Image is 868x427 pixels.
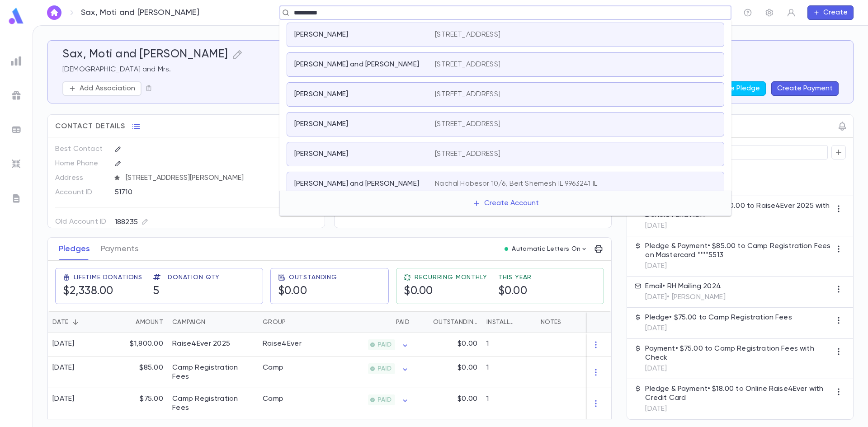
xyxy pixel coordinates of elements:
[482,333,536,357] div: 1
[482,311,536,333] div: Installments
[396,311,410,333] div: Paid
[11,56,22,66] img: reports_grey.c525e4749d1bce6a11f5fe2a8de1b229.svg
[541,311,561,333] div: Notes
[11,124,22,135] img: batches_grey.339ca447c9d9533ef1741baa751efc33.svg
[645,344,831,362] p: Payment • $75.00 to Camp Registration Fees with Check
[136,311,163,333] div: Amount
[294,30,348,39] p: [PERSON_NAME]
[55,215,107,229] p: Old Account ID
[536,311,649,333] div: Notes
[55,142,107,156] p: Best Contact
[435,150,500,159] p: [STREET_ADDRESS]
[55,156,107,171] p: Home Phone
[294,120,348,129] p: [PERSON_NAME]
[435,90,500,99] p: [STREET_ADDRESS]
[172,339,230,348] div: Raise4Ever 2025
[109,357,168,388] div: $85.00
[374,341,395,348] span: PAID
[435,120,500,129] p: [STREET_ADDRESS]
[645,293,725,302] p: [DATE] • [PERSON_NAME]
[498,274,532,281] span: This Year
[48,311,109,333] div: Date
[153,285,220,298] h5: 5
[263,363,283,372] div: Camp
[55,185,107,200] p: Account ID
[289,274,337,281] span: Outstanding
[645,313,792,322] p: Pledge • $75.00 to Camp Registration Fees
[172,394,254,413] div: Camp Registration Fees
[122,174,318,183] span: [STREET_ADDRESS][PERSON_NAME]
[62,81,142,96] button: Add Association
[517,315,532,329] button: Sort
[258,311,326,333] div: Group
[59,238,90,260] button: Pledges
[645,404,831,413] p: [DATE]
[55,122,125,131] span: Contact Details
[326,311,414,333] div: Paid
[294,150,348,159] p: [PERSON_NAME]
[62,48,228,61] h5: Sax, Moti and [PERSON_NAME]
[55,171,107,185] p: Address
[74,274,142,281] span: Lifetime Donations
[81,8,199,18] p: Sax, Moti and [PERSON_NAME]
[115,216,148,228] div: 188235
[109,311,168,333] div: Amount
[382,315,396,329] button: Sort
[263,394,283,404] div: Camp
[645,324,792,333] p: [DATE]
[286,315,300,329] button: Sort
[645,385,831,403] p: Pledge & Payment • $18.00 to Online Raise4Ever with Credit Card
[168,274,220,281] span: Donation Qty
[771,81,839,96] button: Create Payment
[11,90,22,101] img: campaigns_grey.99e729a5f7ee94e3726e6486bddda8f1.svg
[645,202,831,220] p: Pledge & Payment • $1,800.00 to Raise4Ever 2025 with Donors Fund ACH
[415,274,487,281] span: Recurring Monthly
[414,311,482,333] div: Outstanding
[62,65,839,74] p: [DEMOGRAPHIC_DATA] and Mrs.
[645,282,725,291] p: Email • RH Mailing 2024
[109,388,168,419] div: $75.00
[435,60,500,69] p: [STREET_ADDRESS]
[172,363,254,381] div: Camp Registration Fees
[404,285,487,298] h5: $0.00
[49,9,60,16] img: home_white.a664292cf8c1dea59945f0da9f25487c.svg
[482,388,536,419] div: 1
[52,394,75,404] div: [DATE]
[645,364,831,373] p: [DATE]
[465,195,546,212] button: Create Account
[458,339,477,348] p: $0.00
[294,60,419,69] p: [PERSON_NAME] and [PERSON_NAME]
[807,5,854,20] button: Create
[645,262,831,271] p: [DATE]
[11,193,22,204] img: letters_grey.7941b92b52307dd3b8a917253454ce1c.svg
[263,339,302,348] div: Raise4Ever
[52,339,75,348] div: [DATE]
[498,285,532,298] h5: $0.00
[278,285,337,298] h5: $0.00
[109,333,168,357] div: $1,800.00
[52,363,75,372] div: [DATE]
[645,242,831,260] p: Pledge & Payment • $85.00 to Camp Registration Fees on Mastercard ****5513
[704,81,766,96] button: Create Pledge
[101,238,138,260] button: Payments
[374,365,395,372] span: PAID
[435,179,597,188] p: Nachal Habesor 10/6, Beit Shemesh IL 9963241 IL
[205,315,220,329] button: Sort
[486,311,517,333] div: Installments
[121,315,136,329] button: Sort
[115,185,273,199] div: 51710
[294,90,348,99] p: [PERSON_NAME]
[435,30,500,39] p: [STREET_ADDRESS]
[482,357,536,388] div: 1
[501,243,591,255] button: Automatic Letters On
[419,315,433,329] button: Sort
[263,311,286,333] div: Group
[80,84,135,93] p: Add Association
[7,7,25,25] img: logo
[68,315,83,329] button: Sort
[374,396,395,404] span: PAID
[63,285,142,298] h5: $2,338.00
[645,221,831,230] p: [DATE]
[172,311,205,333] div: Campaign
[458,394,477,404] p: $0.00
